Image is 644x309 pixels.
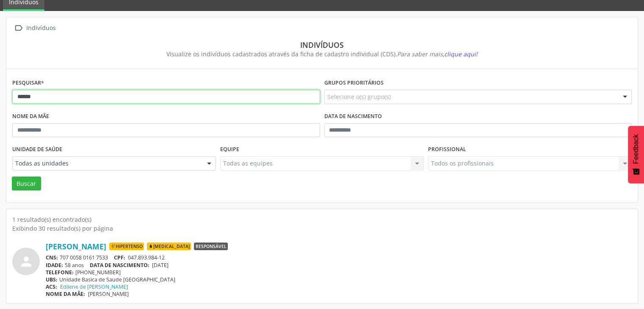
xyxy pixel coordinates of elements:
span: NOME DA MÃE: [46,290,85,298]
div: Indivíduos [18,40,626,50]
div: 1 resultado(s) encontrado(s) [12,215,632,224]
a: Edilene de [PERSON_NAME] [60,283,128,290]
span: clique aqui! [444,50,478,58]
i:  [12,22,25,34]
label: Pesquisar [12,77,44,90]
span: CNS: [46,254,58,261]
a:  Indivíduos [12,22,57,34]
div: 707 0058 0161 7533 [46,254,632,261]
div: [PHONE_NUMBER] [46,269,632,276]
i: person [19,254,34,269]
button: Buscar [12,177,41,191]
div: Exibindo 30 resultado(s) por página [12,224,632,233]
span: ACS: [46,283,57,290]
label: Equipe [220,143,239,156]
span: UBS: [46,276,58,283]
span: [DATE] [152,262,169,269]
label: Grupos prioritários [324,77,384,90]
span: Hipertenso [109,243,144,250]
label: Data de nascimento [324,110,382,123]
span: Selecione o(s) grupo(s) [327,92,391,101]
label: Profissional [428,143,466,156]
span: Feedback [632,134,640,164]
a: [PERSON_NAME] [46,242,106,251]
div: Indivíduos [25,22,57,34]
span: 047.893.984-12 [128,254,165,261]
button: Feedback - Mostrar pesquisa [628,126,644,183]
span: Todas as unidades [15,159,199,168]
div: Unidade Basica de Saude [GEOGRAPHIC_DATA] [46,276,632,283]
div: Visualize os indivíduos cadastrados através da ficha de cadastro individual (CDS). [18,50,626,58]
span: Responsável [194,243,228,250]
div: 58 anos [46,262,632,269]
span: [MEDICAL_DATA] [147,243,191,250]
label: Unidade de saúde [12,143,62,156]
i: Para saber mais, [397,50,478,58]
span: TELEFONE: [46,269,74,276]
span: [PERSON_NAME] [88,290,129,298]
label: Nome da mãe [12,110,49,123]
span: DATA DE NASCIMENTO: [90,262,149,269]
span: IDADE: [46,262,63,269]
span: CPF: [114,254,125,261]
